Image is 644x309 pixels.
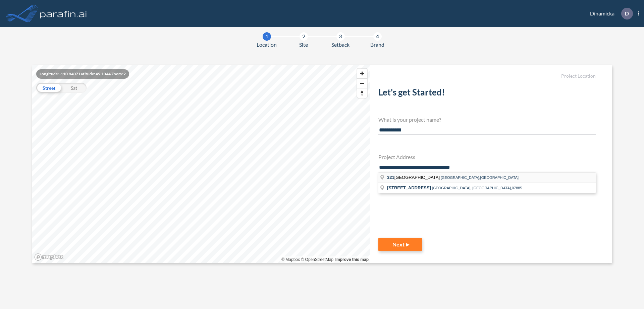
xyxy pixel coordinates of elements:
button: Reset bearing to north [357,88,367,98]
a: Mapbox homepage [34,253,64,261]
div: 3 [336,32,345,41]
button: Next [378,238,422,251]
div: 2 [300,32,308,41]
span: [STREET_ADDRESS] [387,185,431,190]
span: 321 [387,175,394,180]
a: Mapbox [281,257,300,262]
a: OpenStreetMap [301,257,333,262]
div: Longitude: -110.8407 Latitude: 49.1044 Zoom: 2 [36,69,129,79]
h2: Let's get Started! [378,87,596,100]
h4: What is your project name? [378,116,596,123]
button: Zoom out [357,78,367,88]
canvas: Map [32,65,370,263]
div: 1 [263,32,271,41]
div: Dinamicka [580,8,639,20]
img: logo [39,7,88,20]
h5: Project Location [378,73,596,79]
span: Site [299,41,308,49]
div: Sat [61,83,87,93]
p: D [625,10,629,16]
span: [GEOGRAPHIC_DATA],[GEOGRAPHIC_DATA] [441,176,519,180]
button: Zoom in [357,69,367,78]
div: Street [36,83,61,93]
h4: Project Address [378,154,596,160]
a: Improve this map [335,257,369,262]
span: [GEOGRAPHIC_DATA], [GEOGRAPHIC_DATA],07885 [432,186,522,190]
span: Location [257,41,277,49]
div: 4 [373,32,382,41]
span: [GEOGRAPHIC_DATA] [387,175,441,180]
span: Reset bearing to north [357,88,367,98]
span: Brand [370,41,384,49]
span: Setback [331,41,350,49]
